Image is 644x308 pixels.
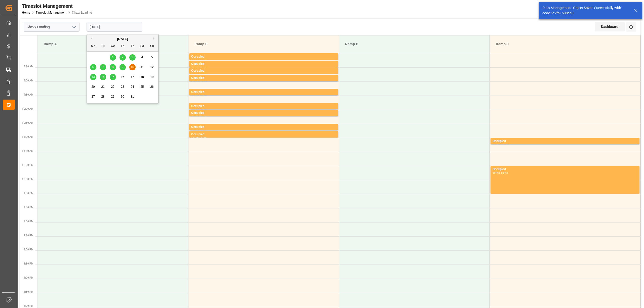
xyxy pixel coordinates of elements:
[91,75,95,79] span: 13
[191,130,198,132] div: 10:30
[139,74,145,80] div: Choose Saturday, October 18th, 2025
[90,74,96,80] div: Choose Monday, October 13th, 2025
[36,11,66,14] a: Timeslot Management
[198,67,199,69] div: -
[199,116,207,118] div: 10:15
[121,85,124,89] span: 23
[501,144,508,146] div: 11:15
[100,94,106,100] div: Choose Tuesday, October 28th, 2025
[119,84,126,90] div: Choose Thursday, October 23rd, 2025
[199,59,207,62] div: 08:15
[500,144,501,146] div: -
[139,84,145,90] div: Choose Saturday, October 25th, 2025
[191,81,198,83] div: 08:45
[191,109,198,111] div: 09:45
[24,248,33,251] span: 3:00 PM
[24,22,79,32] input: Type to search/select
[191,125,336,130] div: Occupied
[22,107,33,110] span: 10:00 AM
[149,64,155,70] div: Choose Sunday, October 12th, 2025
[42,39,184,49] div: Ramp A
[191,104,336,109] div: Occupied
[22,136,33,138] span: 11:00 AM
[100,74,106,80] div: Choose Tuesday, October 14th, 2025
[198,81,199,83] div: -
[110,84,116,90] div: Choose Wednesday, October 22nd, 2025
[493,139,637,144] div: Occupied
[22,2,92,10] div: Timeslot Management
[150,85,153,89] span: 26
[494,39,636,49] div: Ramp D
[22,11,30,14] a: Home
[191,68,336,73] div: Occupied
[24,234,33,237] span: 2:30 PM
[198,130,199,132] div: -
[198,59,199,62] div: -
[24,262,33,265] span: 3:30 PM
[24,206,33,209] span: 1:30 PM
[199,95,207,97] div: 09:30
[100,43,106,50] div: Tu
[198,116,199,118] div: -
[493,144,500,146] div: 11:00
[199,109,207,111] div: 10:00
[87,36,158,41] div: [DATE]
[199,81,207,83] div: 09:00
[91,85,95,89] span: 20
[199,67,207,69] div: 08:30
[129,94,136,100] div: Choose Friday, October 31st, 2025
[111,95,114,98] span: 29
[119,43,126,50] div: Th
[493,167,637,172] div: Occupied
[110,64,116,70] div: Choose Wednesday, October 8th, 2025
[343,39,486,49] div: Ramp C
[149,43,155,50] div: Su
[121,95,124,98] span: 30
[493,172,500,174] div: 12:00
[139,64,145,70] div: Choose Saturday, October 11th, 2025
[90,43,96,50] div: Mo
[542,5,629,16] div: Data Management: Object Saved Successfully with code 6c2fa1508cb3
[191,95,198,97] div: 09:15
[121,75,124,79] span: 16
[90,64,96,70] div: Choose Monday, October 6th, 2025
[149,54,155,61] div: Choose Sunday, October 5th, 2025
[192,39,335,49] div: Ramp B
[198,95,199,97] div: -
[191,132,336,137] div: Occupied
[191,76,336,81] div: Occupied
[101,85,104,89] span: 21
[24,192,33,195] span: 1:00 PM
[91,95,95,98] span: 27
[131,65,134,69] span: 10
[150,75,153,79] span: 19
[110,74,116,80] div: Choose Wednesday, October 15th, 2025
[24,290,33,293] span: 4:30 PM
[501,172,508,174] div: 13:00
[198,73,199,76] div: -
[24,276,33,279] span: 4:00 PM
[129,64,136,70] div: Choose Friday, October 10th, 2025
[595,22,625,31] div: Dashboard
[140,75,144,79] span: 18
[90,94,96,100] div: Choose Monday, October 27th, 2025
[24,79,33,82] span: 9:00 AM
[111,75,114,79] span: 15
[141,56,143,59] span: 4
[122,65,124,69] span: 9
[119,74,126,80] div: Choose Thursday, October 16th, 2025
[110,54,116,61] div: Choose Wednesday, October 1st, 2025
[22,178,33,181] span: 12:30 PM
[151,56,153,59] span: 5
[129,43,136,50] div: Fr
[129,84,136,90] div: Choose Friday, October 24th, 2025
[199,73,207,76] div: 08:45
[191,137,198,139] div: 10:45
[92,65,94,69] span: 6
[140,85,144,89] span: 25
[119,64,126,70] div: Choose Thursday, October 9th, 2025
[191,111,336,116] div: Occupied
[111,85,114,89] span: 22
[119,94,126,100] div: Choose Thursday, October 30th, 2025
[119,54,126,61] div: Choose Thursday, October 2nd, 2025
